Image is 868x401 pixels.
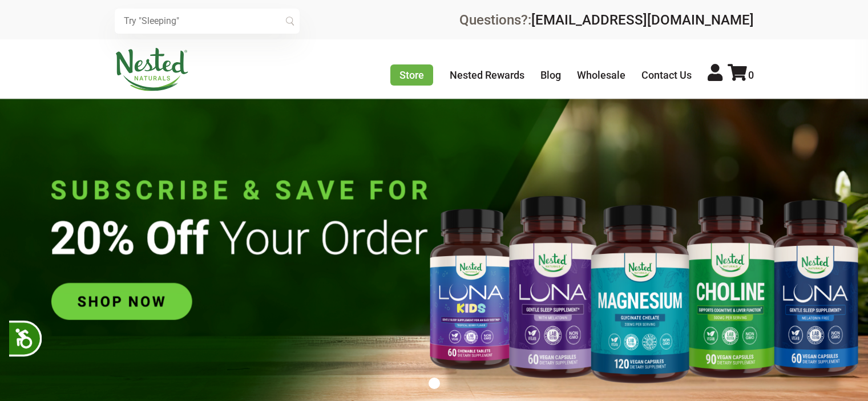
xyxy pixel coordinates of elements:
[115,9,300,34] input: Try "Sleeping"
[115,48,189,91] img: Nested Naturals
[641,69,692,81] a: Contact Us
[429,378,440,389] button: 1 of 1
[728,69,754,81] a: 0
[450,69,524,81] a: Nested Rewards
[531,12,754,28] a: [EMAIL_ADDRESS][DOMAIN_NAME]
[390,64,433,86] a: Store
[577,69,625,81] a: Wholesale
[540,69,561,81] a: Blog
[459,13,754,27] div: Questions?:
[748,69,754,81] span: 0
